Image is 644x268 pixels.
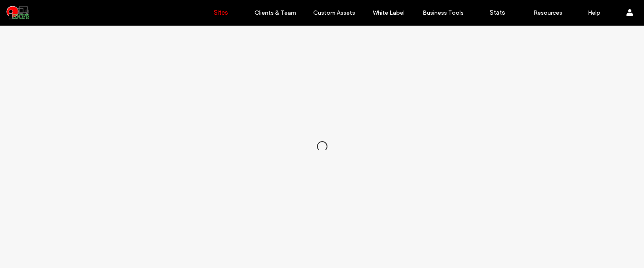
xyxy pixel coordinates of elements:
[373,9,405,16] label: White Label
[254,9,296,16] label: Clients & Team
[533,9,562,16] label: Resources
[423,9,464,16] label: Business Tools
[490,9,505,16] label: Stats
[214,9,228,16] label: Sites
[313,9,355,16] label: Custom Assets
[588,9,600,16] label: Help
